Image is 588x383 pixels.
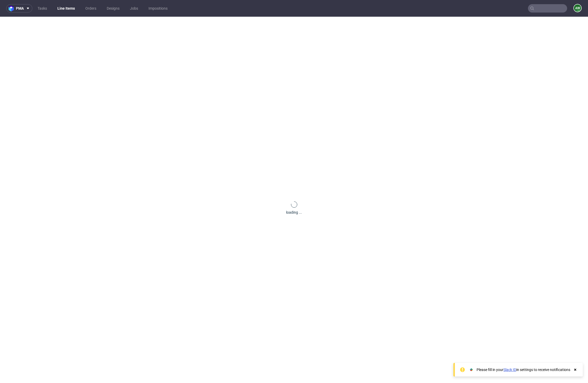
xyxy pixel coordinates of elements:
a: Tasks [34,4,50,13]
span: pma [16,7,24,10]
figcaption: AW [574,4,581,12]
button: pma [6,4,32,13]
div: Please fill in your in settings to receive notifications [477,367,570,372]
div: loading ... [286,210,302,215]
a: Jobs [127,4,141,13]
a: Line Items [54,4,78,13]
a: Orders [82,4,99,13]
img: Slack [469,367,474,372]
img: logo [9,5,16,11]
a: Slack ID [503,368,516,372]
a: Impositions [145,4,171,13]
a: Designs [104,4,123,13]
